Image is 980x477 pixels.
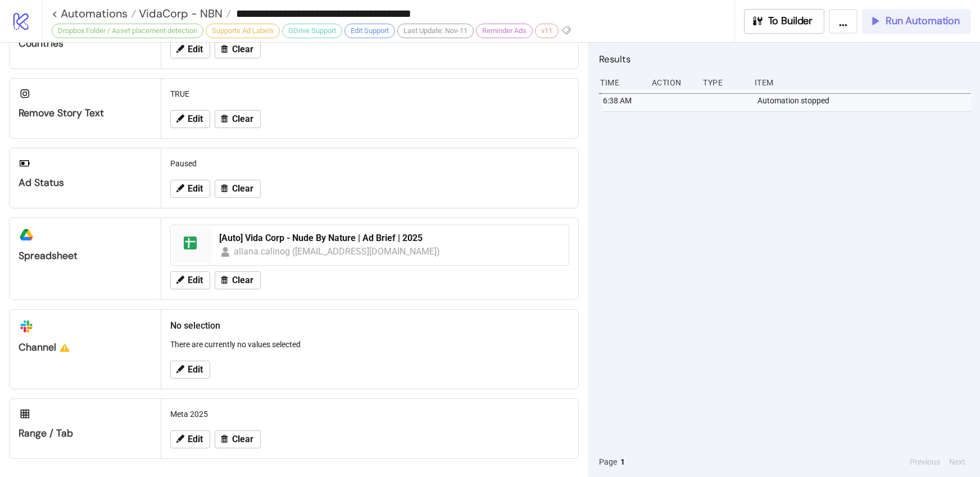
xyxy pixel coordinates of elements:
[170,430,210,448] button: Edit
[946,456,969,468] button: Next
[754,72,971,93] div: Item
[170,338,569,351] p: There are currently no values selected
[170,40,210,58] button: Edit
[599,52,971,66] h2: Results
[215,180,261,198] button: Clear
[886,15,960,28] span: Run Automation
[232,434,253,444] span: Clear
[599,72,642,93] div: Time
[232,114,253,124] span: Clear
[232,44,253,54] span: Clear
[651,72,694,93] div: Action
[136,6,223,21] span: VidaCorp - NBN
[52,8,136,19] a: < Automations
[768,15,813,28] span: To Builder
[188,114,203,124] span: Edit
[188,365,203,375] span: Edit
[234,244,441,258] div: allana.calinog ([EMAIL_ADDRESS][DOMAIN_NAME])
[19,427,152,440] div: Range / Tab
[756,90,974,111] div: Automation stopped
[170,110,210,128] button: Edit
[188,44,203,54] span: Edit
[215,271,261,289] button: Clear
[215,110,261,128] button: Clear
[232,184,253,194] span: Clear
[535,24,559,38] div: v11
[188,184,203,194] span: Edit
[206,24,280,38] div: Supports Ad Labels
[188,434,203,444] span: Edit
[599,456,617,468] span: Page
[19,341,152,354] div: Channel
[215,40,261,58] button: Clear
[19,37,152,50] div: Countries
[282,24,342,38] div: GDrive Support
[170,180,210,198] button: Edit
[702,72,745,93] div: Type
[829,9,857,34] button: ...
[397,24,474,38] div: Last Update: Nov-11
[476,24,533,38] div: Reminder Ads
[744,9,825,34] button: To Builder
[19,249,152,262] div: Spreadsheet
[170,319,569,333] h2: No selection
[232,275,253,285] span: Clear
[862,9,971,34] button: Run Automation
[602,90,645,111] div: 6:38 AM
[166,403,574,425] div: Meta 2025
[170,361,210,379] button: Edit
[906,456,943,468] button: Previous
[166,153,574,174] div: Paused
[52,24,203,38] div: Dropbox Folder / Asset placement detection
[219,232,562,244] div: [Auto] Vida Corp - Nude By Nature | Ad Brief | 2025
[188,275,203,285] span: Edit
[617,456,628,468] button: 1
[166,83,574,105] div: TRUE
[19,176,152,189] div: Ad Status
[136,8,231,19] a: VidaCorp - NBN
[19,107,152,120] div: Remove Story Text
[215,430,261,448] button: Clear
[170,271,210,289] button: Edit
[344,24,395,38] div: Edit Support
